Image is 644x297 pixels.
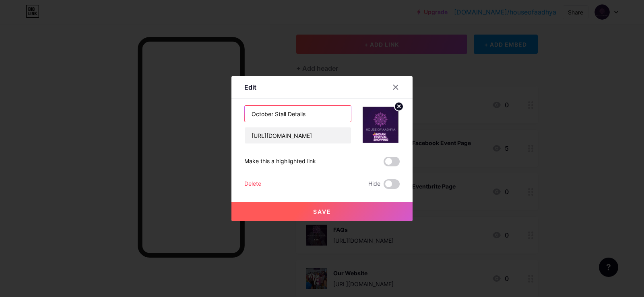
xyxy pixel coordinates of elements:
[231,202,413,221] button: Save
[244,82,256,92] div: Edit
[368,179,380,189] span: Hide
[245,106,351,122] input: Title
[313,208,331,215] span: Save
[361,105,400,144] img: link_thumbnail
[245,127,351,143] input: URL
[244,157,316,166] div: Make this a highlighted link
[244,179,261,189] div: Delete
